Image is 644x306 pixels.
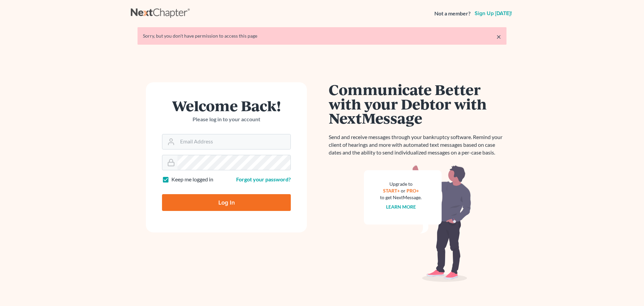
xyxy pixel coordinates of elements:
a: Learn more [386,204,416,210]
div: Upgrade to [380,181,422,187]
a: START+ [383,188,400,193]
a: PRO+ [407,188,419,193]
p: Send and receive messages through your bankruptcy software. Remind your client of hearings and mo... [329,133,506,157]
strong: Not a member? [434,10,471,17]
div: Sorry, but you don't have permission to access this page [143,33,501,39]
input: Log In [162,194,291,211]
label: Keep me logged in [171,176,213,183]
h1: Communicate Better with your Debtor with NextMessage [329,82,506,125]
span: or [401,188,406,193]
p: Please log in to your account [162,116,291,123]
img: nextmessage_bg-59042aed3d76b12b5cd301f8e5b87938c9018125f34e5fa2b7a6b67550977c72.svg [364,165,471,282]
a: Sign up [DATE]! [473,11,513,16]
div: to get NextMessage. [380,194,422,201]
a: × [496,33,501,41]
h1: Welcome Back! [162,98,291,113]
a: Forgot your password? [236,176,291,182]
input: Email Address [177,134,290,149]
